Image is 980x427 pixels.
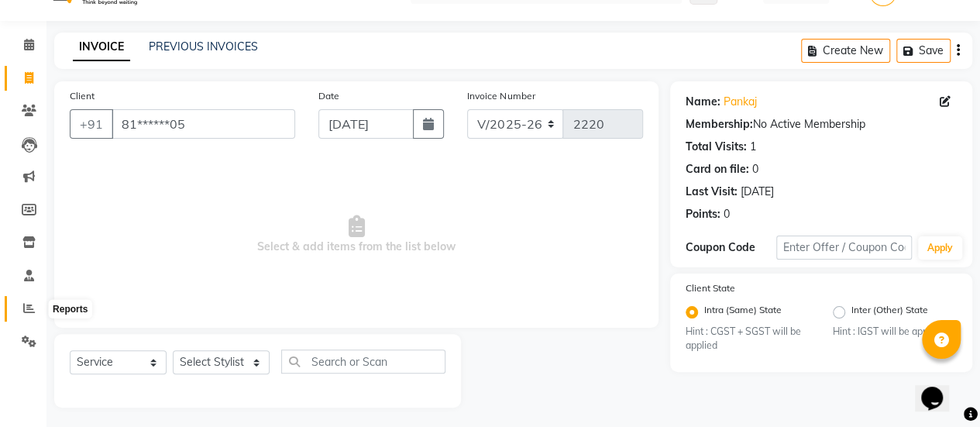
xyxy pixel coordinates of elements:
button: Save [896,39,951,63]
label: Inter (Other) State [851,303,928,322]
div: Total Visits: [686,139,747,155]
label: Date [318,89,339,103]
button: +91 [70,109,113,139]
small: Hint : CGST + SGST will be applied [686,325,810,353]
div: [DATE] [741,184,774,200]
label: Intra (Same) State [704,303,782,322]
div: Coupon Code [686,239,776,256]
div: Last Visit: [686,184,738,200]
button: Create New [801,39,890,63]
label: Invoice Number [467,89,535,103]
div: Card on file: [686,161,749,177]
a: Pankaj [724,94,757,110]
input: Search by Name/Mobile/Email/Code [112,109,295,139]
label: Client [70,89,95,103]
input: Search or Scan [281,350,445,374]
input: Enter Offer / Coupon Code [776,236,912,260]
div: 0 [752,161,758,177]
span: Select & add items from the list below [70,157,643,312]
div: Reports [49,300,91,319]
div: Membership: [686,116,753,133]
a: INVOICE [73,33,130,61]
div: Name: [686,94,720,110]
div: Points: [686,206,720,222]
div: 1 [750,139,756,155]
a: PREVIOUS INVOICES [149,40,258,53]
iframe: chat widget [915,365,965,412]
label: Client State [686,281,735,295]
div: 0 [724,206,730,222]
small: Hint : IGST will be applied [833,325,957,339]
div: No Active Membership [686,116,957,133]
button: Apply [918,236,962,260]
